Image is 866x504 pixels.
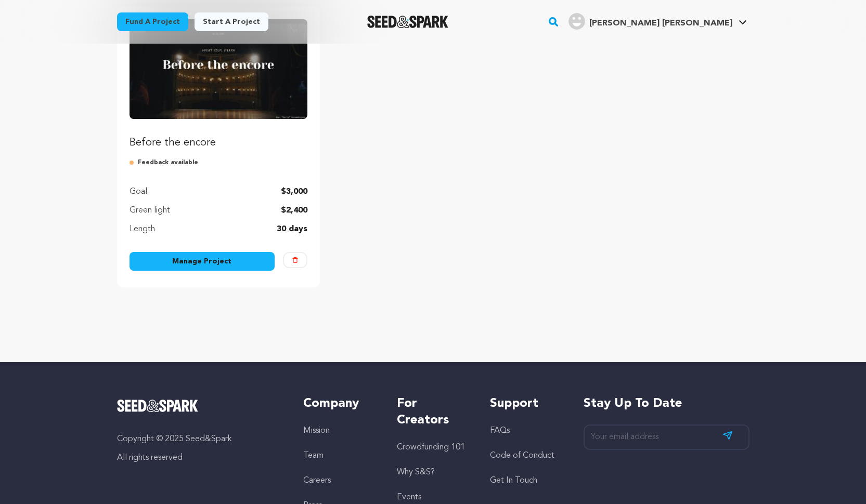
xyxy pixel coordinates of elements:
p: Copyright © 2025 Seed&Spark [117,433,283,445]
h5: Support [490,395,562,412]
span: [PERSON_NAME] [PERSON_NAME] [589,19,732,28]
img: Seed&Spark Logo [117,400,199,412]
a: Fund Before the encore [130,19,308,150]
a: Careers [303,476,331,485]
p: Length [130,223,155,235]
p: Before the encore [130,136,308,150]
h5: Company [303,395,376,412]
a: Get In Touch [490,476,537,485]
img: submitted-for-review.svg [130,158,138,167]
p: Green light [130,204,170,217]
div: Sarsembayeva A.'s Profile [568,13,732,30]
p: Feedback available [130,158,308,167]
a: Events [397,493,421,501]
a: FAQs [490,427,510,435]
a: Crowdfunding 101 [397,443,465,452]
img: Seed&Spark Logo Dark Mode [367,16,449,28]
a: Team [303,452,324,460]
a: Fund a project [117,12,188,31]
img: trash-empty.svg [292,257,298,263]
p: $2,400 [281,204,307,217]
a: Start a project [195,12,268,31]
span: Sarsembayeva A.'s Profile [566,11,749,33]
a: Code of Conduct [490,452,554,460]
a: Mission [303,427,330,435]
a: Seed&Spark Homepage [367,16,449,28]
p: $3,000 [281,185,307,198]
a: Sarsembayeva A.'s Profile [566,11,749,30]
p: All rights reserved [117,452,283,464]
img: user.png [568,13,585,30]
a: Manage Project [130,252,275,271]
p: Goal [130,185,147,198]
h5: For Creators [397,395,469,429]
p: 30 days [277,223,307,235]
a: Why S&S? [397,468,435,476]
a: Seed&Spark Homepage [117,400,283,412]
h5: Stay up to date [584,395,749,412]
input: Your email address [584,425,749,450]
